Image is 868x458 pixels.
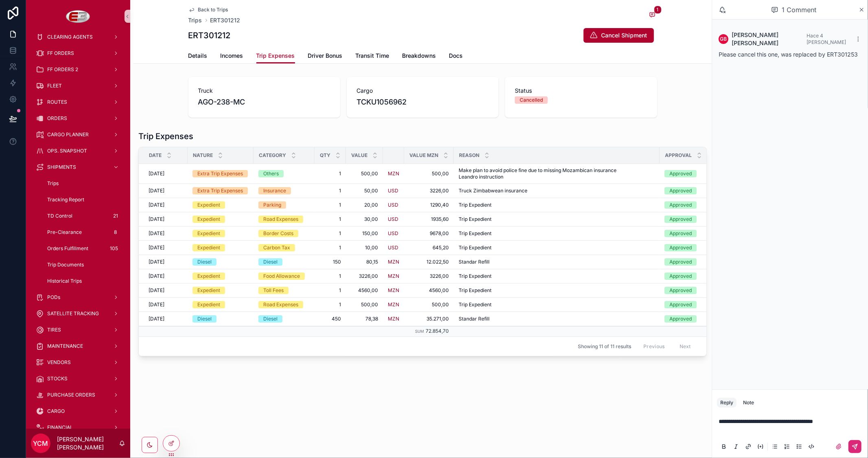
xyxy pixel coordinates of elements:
[192,170,249,177] a: Extra Trip Expenses
[351,230,378,237] span: 150,00
[47,115,67,122] span: ORDERS
[319,244,341,251] a: 1
[149,287,183,294] a: [DATE]
[459,287,492,294] span: Trip Expedient
[319,301,341,308] a: 1
[192,315,249,323] a: Diesel
[192,287,249,294] a: Expedient
[149,244,164,251] span: [DATE]
[388,316,399,322] a: MZN
[47,262,84,268] span: Trip Documents
[31,79,125,93] a: FLEET
[192,201,249,209] a: Expedient
[26,33,130,429] div: scrollable content
[665,244,704,251] a: Approved
[409,259,449,265] a: 12.022,50
[388,202,399,208] a: USD
[388,170,399,177] a: MZN
[459,244,492,251] span: Trip Expedient
[308,52,343,60] span: Driver Bonus
[388,188,399,194] a: USD
[149,188,164,194] span: [DATE]
[743,399,754,406] div: Note
[351,216,378,222] span: 30,00
[351,259,378,265] span: 80,15
[665,170,704,177] a: Approved
[388,273,399,279] span: MZN
[198,87,330,95] span: Truck
[409,188,449,194] a: 3226,00
[351,188,378,194] a: 50,00
[258,315,310,323] a: Diesel
[47,278,82,284] span: Historical Trips
[459,273,492,279] span: Trip Expedient
[47,66,78,73] span: FF ORDERS 2
[388,230,398,237] span: USD
[258,258,310,266] a: Diesel
[654,6,662,14] span: 1
[459,273,655,279] a: Trip Expedient
[192,216,249,223] a: Expedient
[388,216,398,222] span: USD
[669,244,692,251] div: Approved
[402,48,436,65] a: Breakdowns
[258,301,310,308] a: Road Expenses
[47,375,68,382] span: STOCKS
[47,294,60,301] span: PODs
[720,36,727,42] span: GB
[402,52,436,60] span: Breakdowns
[149,259,183,265] a: [DATE]
[409,216,449,222] a: 1935,60
[459,301,492,308] span: Trip Expedient
[197,170,243,177] div: Extra Trip Expenses
[41,209,125,223] a: TD Control21
[459,301,655,308] a: Trip Expedient
[717,398,737,408] button: Reply
[319,170,341,177] a: 1
[409,244,449,251] span: 645,20
[807,33,846,45] span: Hace 4 [PERSON_NAME]
[319,216,341,222] span: 1
[192,187,249,194] a: Extra Trip Expenses
[669,258,692,266] div: Approved
[319,188,341,194] span: 1
[409,230,449,237] span: 9678,00
[719,51,858,58] span: Please cancel this one, was replaced by ERT301253
[256,48,295,64] a: Trip Expenses
[47,213,72,219] span: TD Control
[388,259,399,265] a: MZN
[41,241,125,256] a: Orders Fulfillment105
[188,16,202,24] a: Trips
[409,170,449,177] a: 500,00
[459,167,655,180] a: Make plan to avoid police fine due to missing Mozambican insurance Leandro instruction
[31,404,125,419] a: CARGO
[459,244,655,251] a: Trip Expedient
[263,287,284,294] div: Toll Fees
[149,273,183,279] a: [DATE]
[149,202,164,208] span: [DATE]
[192,258,249,266] a: Diesel
[388,287,399,294] a: MZN
[31,323,125,337] a: TIRES
[31,111,125,126] a: ORDERS
[47,392,95,398] span: PURCHASE ORDERS
[388,188,398,194] a: USD
[149,170,183,177] a: [DATE]
[47,424,73,431] span: FINANCIAL
[351,316,378,322] span: 78,38
[149,170,164,177] span: [DATE]
[258,273,310,280] a: Food Allowance
[409,273,449,279] span: 3226,00
[31,290,125,305] a: PODs
[47,359,71,366] span: VENDORS
[47,83,62,89] span: FLEET
[263,187,286,194] div: Insurance
[665,216,704,223] a: Approved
